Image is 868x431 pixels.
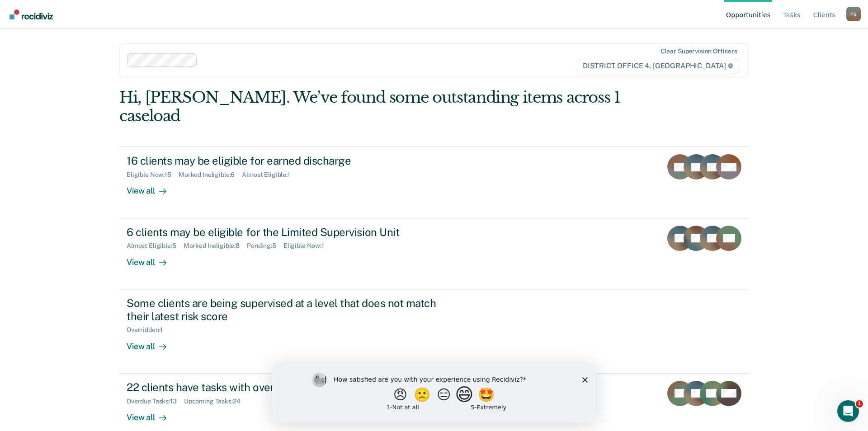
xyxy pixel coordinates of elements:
div: View all [127,405,177,422]
div: Marked Ineligible : 8 [184,242,247,250]
div: 16 clients may be eligible for earned discharge [127,154,444,167]
iframe: Survey by Kim from Recidiviz [272,364,596,422]
div: 6 clients may be eligible for the Limited Supervision Unit [127,226,444,239]
div: Almost Eligible : 1 [242,171,297,179]
div: Overdue Tasks : 13 [127,398,184,405]
a: Some clients are being supervised at a level that does not match their latest risk scoreOverridde... [119,289,749,374]
div: Overridden : 1 [127,326,170,334]
a: 6 clients may be eligible for the Limited Supervision UnitAlmost Eligible:5Marked Ineligible:8Pen... [119,218,749,289]
div: Almost Eligible : 5 [127,242,184,250]
div: Some clients are being supervised at a level that does not match their latest risk score [127,297,444,323]
button: Profile dropdown button [846,7,861,21]
div: P S [846,7,861,21]
div: Clear supervision officers [660,47,737,55]
div: Upcoming Tasks : 24 [184,398,248,405]
div: View all [127,250,177,267]
div: Eligible Now : 1 [283,242,331,250]
img: Recidiviz [9,9,53,19]
div: View all [127,334,177,351]
span: 1 [856,400,863,407]
div: Marked Ineligible : 6 [179,171,242,179]
span: DISTRICT OFFICE 4, [GEOGRAPHIC_DATA] [577,59,739,73]
div: View all [127,179,177,196]
div: Hi, [PERSON_NAME]. We’ve found some outstanding items across 1 caseload [119,88,623,125]
div: Pending : 5 [247,242,283,250]
iframe: Intercom live chat [837,400,859,422]
div: 22 clients have tasks with overdue or upcoming due dates [127,381,444,394]
a: 16 clients may be eligible for earned dischargeEligible Now:15Marked Ineligible:6Almost Eligible:... [119,147,749,218]
div: Eligible Now : 15 [127,171,179,179]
